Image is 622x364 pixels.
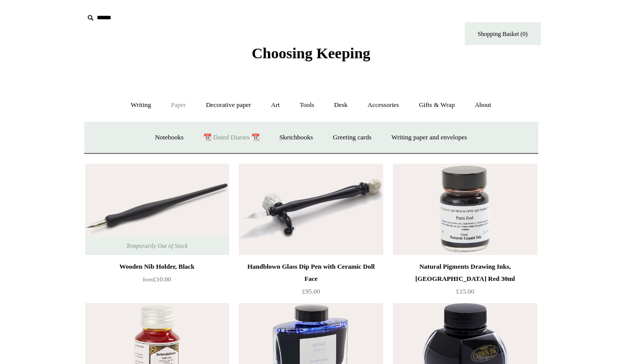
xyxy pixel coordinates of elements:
[393,164,537,255] a: Natural Pigments Drawing Inks, Paris Red 30ml Natural Pigments Drawing Inks, Paris Red 30ml
[410,92,464,119] a: Gifts & Wrap
[197,92,260,119] a: Decorative paper
[85,261,229,302] a: Wooden Nib Holder, Black from£10.00
[324,124,381,151] a: Greeting cards
[465,92,500,119] a: About
[116,237,198,255] span: Temporarily Out of Stock
[358,92,408,119] a: Accessories
[85,164,229,255] a: Wooden Nib Holder, Black Wooden Nib Holder, Black Temporarily Out of Stock
[393,261,537,302] a: Natural Pigments Drawing Inks, [GEOGRAPHIC_DATA] Red 30ml £15.00
[122,92,160,119] a: Writing
[395,261,534,285] div: Natural Pigments Drawing Inks, [GEOGRAPHIC_DATA] Red 30ml
[88,261,227,273] div: Wooden Nib Holder, Black
[239,164,383,255] a: Handblown Glass Dip Pen with Ceramic Doll Face Handblown Glass Dip Pen with Ceramic Doll Face
[146,124,193,151] a: Notebooks
[302,287,320,295] span: £95.00
[262,92,289,119] a: Art
[465,22,541,45] a: Shopping Basket (0)
[290,92,323,119] a: Tools
[239,164,383,255] img: Handblown Glass Dip Pen with Ceramic Doll Face
[382,124,476,151] a: Writing paper and envelopes
[456,287,474,295] span: £15.00
[325,92,357,119] a: Desk
[239,261,383,302] a: Handblown Glass Dip Pen with Ceramic Doll Face £95.00
[162,92,195,119] a: Paper
[251,45,370,61] span: Choosing Keeping
[270,124,322,151] a: Sketchbooks
[85,164,229,255] img: Wooden Nib Holder, Black
[393,164,537,255] img: Natural Pigments Drawing Inks, Paris Red 30ml
[143,277,153,282] span: from
[251,53,370,60] a: Choosing Keeping
[194,124,268,151] a: 📆 Dated Diaries 📆
[143,275,171,283] span: £10.00
[241,261,380,285] div: Handblown Glass Dip Pen with Ceramic Doll Face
